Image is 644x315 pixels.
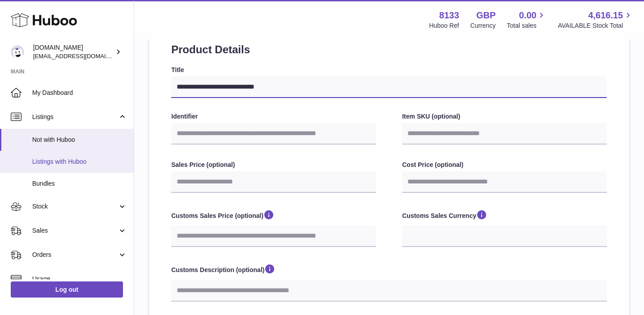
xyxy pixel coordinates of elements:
[476,9,496,21] strong: GBP
[402,161,607,169] label: Cost Price (optional)
[32,157,127,166] span: Listings with Huboo
[507,9,547,30] a: 0.00 Total sales
[171,43,607,57] h2: Product Details
[171,66,607,74] label: Title
[507,21,547,30] span: Total sales
[33,52,131,60] span: [EMAIL_ADDRESS][DOMAIN_NAME]
[558,9,633,30] a: 4,616.15 AVAILABLE Stock Total
[429,21,459,30] div: Huboo Ref
[11,281,123,298] a: Log out
[32,251,118,259] span: Orders
[32,136,127,144] span: Not with Huboo
[402,112,607,121] label: Item SKU (optional)
[32,275,127,283] span: Usage
[32,226,118,235] span: Sales
[11,45,24,59] img: info@activeposture.co.uk
[171,112,376,121] label: Identifier
[171,263,607,277] label: Customs Description (optional)
[32,179,127,188] span: Bundles
[470,21,496,30] div: Currency
[519,9,537,21] span: 0.00
[558,21,633,30] span: AVAILABLE Stock Total
[33,43,114,60] div: [DOMAIN_NAME]
[171,209,376,223] label: Customs Sales Price (optional)
[32,89,127,97] span: My Dashboard
[32,202,118,211] span: Stock
[439,9,459,21] strong: 8133
[402,209,607,223] label: Customs Sales Currency
[32,113,118,121] span: Listings
[171,161,376,169] label: Sales Price (optional)
[588,9,623,21] span: 4,616.15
